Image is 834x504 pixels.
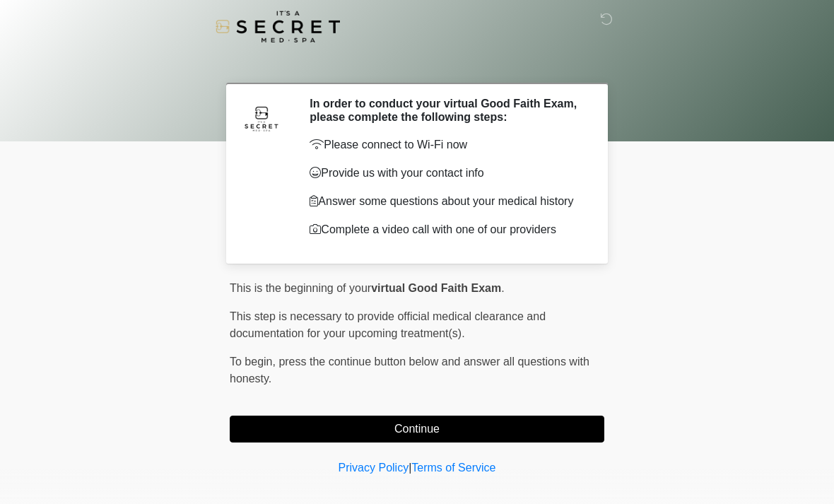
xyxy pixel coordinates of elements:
button: Continue [230,416,604,443]
p: Answer some questions about your medical history [310,193,583,210]
p: Please connect to Wi-Fi now [310,136,583,153]
span: . [501,282,504,294]
a: | [409,462,411,474]
span: This step is necessary to provide official medical clearance and documentation for your upcoming ... [230,310,546,339]
h1: ‎ ‎ [219,51,615,77]
img: Agent Avatar [240,97,283,139]
img: It's A Secret Med Spa Logo [216,11,340,42]
span: This is the beginning of your [230,282,371,294]
h2: In order to conduct your virtual Good Faith Exam, please complete the following steps: [310,97,583,124]
a: Terms of Service [411,462,495,474]
span: To begin, [230,356,278,368]
p: Provide us with your contact info [310,165,583,182]
span: press the continue button below and answer all questions with honesty. [230,356,589,385]
p: Complete a video call with one of our providers [310,221,583,238]
strong: virtual Good Faith Exam [371,282,501,294]
a: Privacy Policy [339,462,409,474]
